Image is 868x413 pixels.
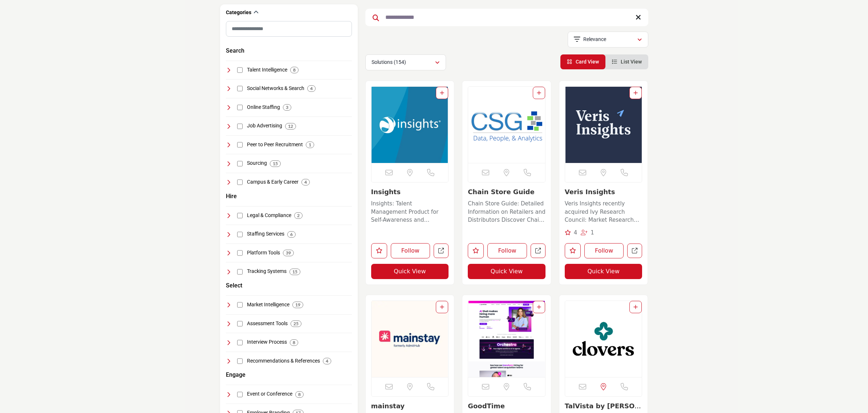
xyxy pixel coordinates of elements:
[371,243,387,258] button: Like listing
[468,243,484,258] button: Like listing
[371,402,405,410] a: mainstay
[310,86,313,91] b: 4
[309,142,311,147] b: 1
[237,161,243,167] input: Select Sourcing checkbox
[371,188,449,196] h3: Insights
[304,180,307,185] b: 4
[468,301,545,377] a: Open Listing in new tab
[286,250,291,255] b: 39
[283,104,291,111] div: 3 Results For Online Staffing
[297,213,300,218] b: 2
[372,301,449,377] a: Open Listing in new tab
[365,9,648,26] input: Search Keyword
[468,402,545,410] h3: GoodTime
[237,232,243,237] input: Select Staffing Services checkbox
[565,301,642,377] a: Open Listing in new tab
[290,232,293,237] b: 6
[306,142,314,148] div: 1 Results For Peer to Peer Recruitment
[237,142,243,148] input: Select Peer to Peer Recruitment checkbox
[621,59,642,65] span: List View
[468,87,545,163] img: Chain Store Guide
[290,67,299,73] div: 8 Results For Talent Intelligence
[605,54,648,69] li: List View
[531,244,545,258] a: Open chain-store-guide in new tab
[247,230,284,238] h4: Staffing Services: Services and agencies focused on providing temporary, permanent, and specializ...
[295,302,300,307] b: 19
[568,32,648,48] button: Relevance
[237,105,243,110] input: Select Online Staffing checkbox
[237,340,243,345] input: Select Interview Process checkbox
[372,59,406,66] p: Solutions (154)
[323,358,331,364] div: 4 Results For Recommendations & References
[247,85,304,92] h4: Social Networks & Search: Platforms that combine social networking and search capabilities for re...
[565,87,642,163] img: Veris Insights
[286,105,288,110] b: 3
[247,357,320,365] h4: Recommendations & References: Tools for gathering and managing professional recommendations and r...
[294,212,303,219] div: 2 Results For Legal & Compliance
[468,301,545,377] img: GoodTime
[247,339,287,346] h4: Interview Process: Tools and processes focused on optimizing and streamlining the interview and c...
[226,21,352,37] input: Search Category
[298,392,301,397] b: 8
[371,264,449,279] button: Quick View
[226,192,237,201] button: Hire
[270,160,281,167] div: 15 Results For Sourcing
[612,59,642,65] a: View List
[565,198,642,224] a: Veris Insights recently acquired Ivy Research Council: Market Research and Advisory Services Expl...
[307,85,316,92] div: 4 Results For Social Networks & Search
[440,304,444,310] a: Add To List
[292,269,297,274] b: 15
[226,9,251,16] h2: Categories
[226,281,242,290] button: Select
[283,250,294,256] div: 39 Results For Platform Tools
[468,188,545,196] h3: Chain Store Guide
[581,229,594,237] div: Followers
[371,198,449,224] a: Insights: Talent Management Product for Self-Awareness and Effectiveness Experience Insights, a t...
[468,264,545,279] button: Quick View
[565,200,642,224] p: Veris Insights recently acquired Ivy Research Council: Market Research and Advisory Services Expl...
[293,340,295,345] b: 8
[247,160,267,167] h4: Sourcing: Strategies and tools for identifying and engaging potential candidates for specific job...
[247,141,303,148] h4: Peer to Peer Recruitment: Recruitment methods leveraging existing employees' networks and relatio...
[247,179,299,186] h4: Campus & Early Career: Programs and platforms focusing on recruitment and career development for ...
[468,200,545,224] p: Chain Store Guide: Detailed Information on Retailers and Distributors Discover Chain Store Guide,...
[468,87,545,163] a: Open Listing in new tab
[290,339,298,346] div: 8 Results For Interview Process
[371,188,401,196] a: Insights
[226,371,246,379] h3: Engage
[247,268,287,275] h4: Tracking Systems: Systems for tracking and managing candidate applications, interviews, and onboa...
[567,59,599,65] a: View Card
[247,301,289,308] h4: Market Intelligence: Tools and services providing insights into labor market trends, talent pools...
[226,46,244,55] button: Search
[237,123,243,129] input: Select Job Advertising checkbox
[468,402,505,410] a: GoodTime
[237,86,243,91] input: Select Social Networks & Search checkbox
[565,264,642,279] button: Quick View
[591,229,594,236] span: 1
[584,243,624,258] button: Follow
[293,68,296,73] b: 8
[247,320,288,327] h4: Assessment Tools: Tools and platforms for evaluating candidate skills, competencies, and fit for ...
[372,87,449,163] img: Insights
[237,358,243,364] input: Select Recommendations & References checkbox
[237,67,243,73] input: Select Talent Intelligence checkbox
[487,243,527,258] button: Follow
[288,124,293,129] b: 12
[287,231,296,238] div: 6 Results For Staffing Services
[583,36,606,43] p: Relevance
[237,321,243,327] input: Select Assessment Tools checkbox
[301,179,310,185] div: 4 Results For Campus & Early Career
[391,243,430,258] button: Follow
[537,90,541,96] a: Add To List
[574,229,577,236] span: 4
[289,269,300,275] div: 15 Results For Tracking Systems
[295,391,304,398] div: 8 Results For Event or Conference
[627,244,642,258] a: Open verisinsights in new tab
[293,321,299,326] b: 25
[237,392,243,397] input: Select Event or Conference checkbox
[565,243,581,258] button: Like listing
[468,188,535,196] a: Chain Store Guide
[365,54,446,70] button: Solutions (154)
